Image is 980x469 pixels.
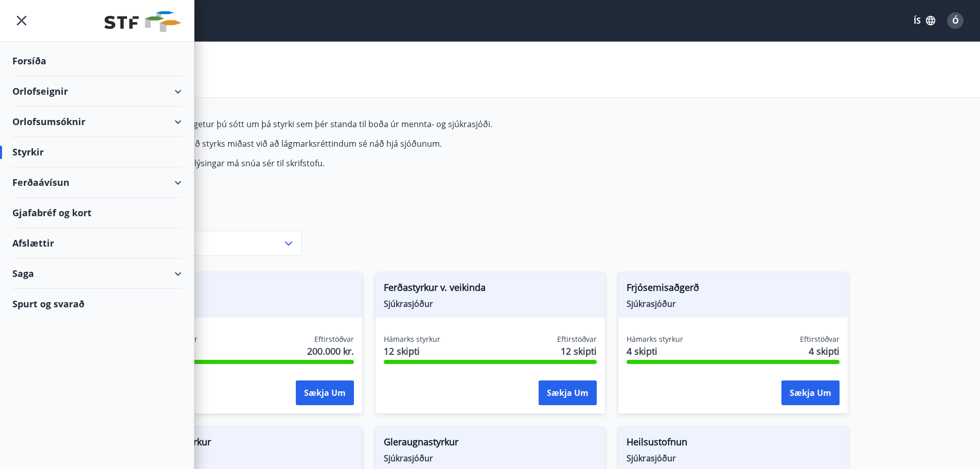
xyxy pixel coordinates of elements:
div: Saga [12,258,182,289]
span: Sjúkrasjóður [141,298,354,309]
span: 12 skipti [384,344,440,358]
span: Eftirstöðvar [557,334,597,344]
label: Flokkur [132,218,302,229]
button: Sækja um [539,380,597,405]
img: union_logo [104,11,182,32]
div: Styrkir [12,137,182,167]
p: Fyrir frekari upplýsingar má snúa sér til skrifstofu. [132,158,618,169]
button: menu [12,11,31,30]
span: 200.000 kr. [307,344,354,358]
div: Gjafabréf og kort [12,198,182,228]
span: Eftirstöðvar [800,334,840,344]
span: Fæðingarstyrkur [141,435,354,453]
button: ÍS [908,11,941,30]
div: Orlofsumsóknir [12,107,182,137]
span: 4 skipti [627,344,683,358]
span: Frjósemisaðgerð [627,281,840,298]
span: Hámarks styrkur [384,334,440,344]
span: Sjúkrasjóður [141,453,354,464]
p: Hámarksupphæð styrks miðast við að lágmarksréttindum sé náð hjá sjóðunum. [132,138,618,149]
span: Gleraugnastyrkur [384,435,597,453]
button: Sækja um [296,380,354,405]
span: Ferðastyrkur v. veikinda [384,281,597,298]
p: Hér fyrir neðan getur þú sótt um þá styrki sem þér standa til boða úr mennta- og sjúkrasjóði. [132,118,618,130]
span: 12 skipti [561,344,597,358]
span: Ó [952,15,959,26]
span: Sjúkrasjóður [627,453,840,464]
div: Forsíða [12,46,182,76]
div: Ferðaávísun [12,167,182,198]
span: Heilsustofnun [627,435,840,453]
div: Orlofseignir [12,76,182,107]
div: Afslættir [12,228,182,258]
span: Sjúkrasjóður [627,298,840,309]
span: 4 skipti [809,344,840,358]
button: Ó [943,8,968,33]
span: Sjúkrasjóður [384,453,597,464]
button: Sækja um [781,380,840,405]
div: Spurt og svarað [12,289,182,319]
span: Augnaðgerð [141,281,354,298]
span: Hámarks styrkur [627,334,683,344]
span: Eftirstöðvar [314,334,354,344]
span: Sjúkrasjóður [384,298,597,309]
